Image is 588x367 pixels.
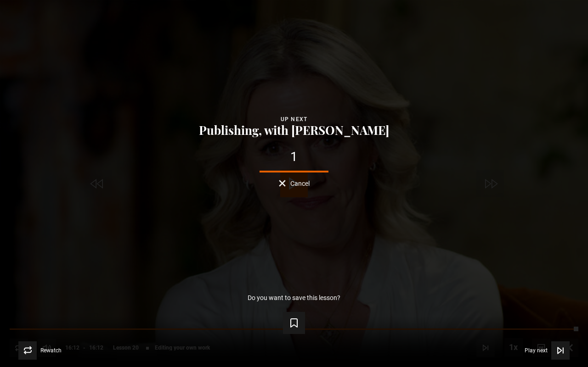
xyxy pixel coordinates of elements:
[18,341,62,360] button: Rewatch
[279,180,310,187] button: Cancel
[40,348,62,353] span: Rewatch
[248,295,340,301] p: Do you want to save this lesson?
[196,124,392,137] button: Publishing, with [PERSON_NAME]
[290,180,310,187] span: Cancel
[525,341,570,360] button: Play next
[525,348,548,353] span: Play next
[15,150,573,163] div: 1
[15,115,573,124] div: Up next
